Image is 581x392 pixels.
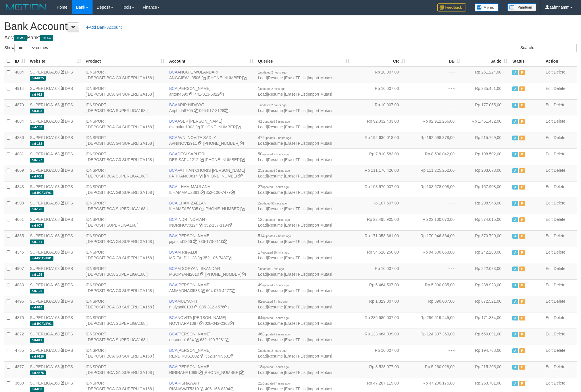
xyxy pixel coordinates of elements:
[230,354,234,358] a: Copy 3521449631 to clipboard
[169,86,178,91] span: BCA
[169,272,199,277] a: MSOPYANI2610
[169,370,197,375] a: RIRIRAHA1089
[308,354,332,358] a: Import Mutasi
[228,256,232,260] a: Copy 3521067487 to clipboard
[258,119,332,129] span: | | |
[200,157,204,162] a: Copy DESISAPU2212 to clipboard
[308,157,332,162] a: Import Mutasi
[169,321,199,326] a: NOVITARA1387
[520,44,577,52] label: Search:
[285,206,307,211] a: EraseTFList
[352,83,407,99] td: Rp 10.007,00
[546,299,553,304] a: Edit
[258,272,267,277] a: Load
[519,119,525,124] span: Paused
[169,206,198,211] a: ILHAMZAE0505
[407,55,463,67] th: DB: activate to sort column ascending
[230,387,234,391] a: Copy 4061668394 to clipboard
[268,354,283,358] a: Resume
[83,132,167,148] td: IDNSPORT [ DEPOSIT BCA G4 SUPERLIGA168 ]
[230,321,234,326] a: Copy 0280422363 to clipboard
[268,108,283,113] a: Resume
[285,141,307,146] a: EraseTFList
[554,283,565,287] a: Delete
[308,108,332,113] a: Import Mutasi
[195,337,199,342] a: Copy nurainun1624 to clipboard
[546,364,553,369] a: Edit
[554,315,565,320] a: Delete
[407,116,463,132] td: Rp 92.911.266,00
[554,103,565,107] a: Delete
[268,256,283,260] a: Resume
[30,332,60,336] a: SUPERLIGA168
[241,206,245,211] a: Copy 4062280631 to clipboard
[30,135,60,140] a: SUPERLIGA168
[260,104,286,107] span: updated 2 hours ago
[463,55,510,67] th: Saldo: activate to sort column ascending
[30,364,60,369] a: SUPERLIGA168
[13,116,28,132] td: 4884
[268,76,283,80] a: Resume
[546,119,553,123] a: Edit
[169,223,198,227] a: INDRINOV0124
[199,206,203,211] a: Copy ILHAMZAE0505 to clipboard
[28,55,83,67] th: Website: activate to sort column ascending
[268,337,283,342] a: Resume
[258,135,291,140] span: 479
[169,256,197,260] a: MRIFALDI1128
[83,148,167,165] td: IDNSPORT [ DEPOSIT BCA G3 SUPERLIGA168 ]
[30,168,60,173] a: SUPERLIGA168
[260,71,286,74] span: updated 2 hours ago
[546,103,553,107] a: Edit
[258,370,267,375] a: Load
[285,337,307,342] a: EraseTFList
[308,223,332,227] a: Import Mutasi
[512,103,518,108] span: Active
[167,99,256,116] td: ARIP HIDAYAT 095-517-8128
[258,70,332,80] span: | | |
[554,119,565,123] a: Delete
[463,83,510,99] td: Rp 235.451,00
[285,256,307,260] a: EraseTFList
[308,305,332,309] a: Import Mutasi
[285,174,307,178] a: EraseTFList
[242,272,246,277] a: Copy 4062301418 to clipboard
[201,288,205,293] a: Copy AMMADHAI3533 to clipboard
[258,103,287,107] span: 1
[169,135,178,140] span: BCA
[167,116,256,132] td: ASEP [PERSON_NAME] [PHONE_NUMBER]
[554,217,565,222] a: Delete
[546,184,553,189] a: Edit
[285,239,307,244] a: EraseTFList
[510,55,543,67] th: Status
[4,21,577,32] h1: Bank Account
[240,174,244,178] a: Copy 4062281727 to clipboard
[268,223,283,227] a: Resume
[30,119,60,123] a: SUPERLIGA168
[200,272,204,277] a: Copy MSOPYANI2610 to clipboard
[169,387,199,391] a: RISNAWAT5310
[28,116,83,132] td: DPS
[543,55,577,67] th: Action
[167,55,256,67] th: Account: activate to sort column ascending
[285,370,307,375] a: EraseTFList
[30,86,60,91] a: SUPERLIGA168
[546,152,553,156] a: Edit
[407,99,463,116] td: - - -
[546,135,553,140] a: Edit
[285,288,307,293] a: EraseTFList
[546,332,553,336] a: Edit
[554,299,565,304] a: Delete
[30,70,60,74] a: SUPERLIGA168
[546,266,553,271] a: Edit
[258,206,267,211] a: Load
[169,157,199,162] a: DESISAPU2212
[308,370,332,375] a: Import Mutasi
[554,168,565,173] a: Delete
[169,354,199,358] a: RENDIKUS1002
[285,76,307,80] a: EraseTFList
[519,86,525,91] span: Paused
[519,103,525,108] span: Paused
[258,256,267,260] a: Load
[30,217,60,222] a: SUPERLIGA168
